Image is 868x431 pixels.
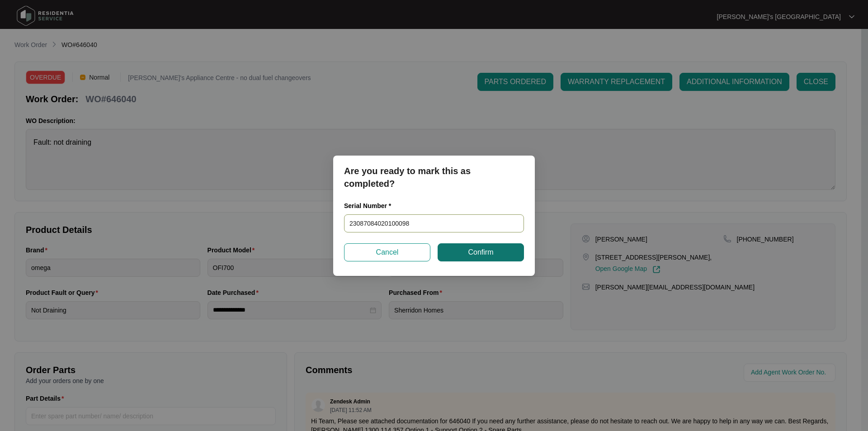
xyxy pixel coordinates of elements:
[344,243,430,261] button: Cancel
[344,165,524,177] p: Are you ready to mark this as
[344,201,398,210] label: Serial Number *
[376,247,399,258] span: Cancel
[468,247,493,258] span: Confirm
[344,177,524,190] p: completed?
[438,243,524,261] button: Confirm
